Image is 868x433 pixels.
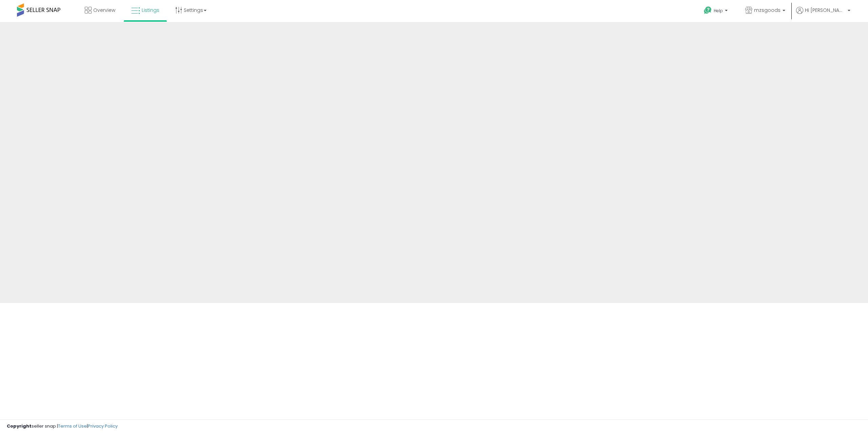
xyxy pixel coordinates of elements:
a: Help [698,1,734,22]
a: Hi [PERSON_NAME] [796,7,850,22]
span: Hi [PERSON_NAME] [805,7,846,14]
span: Help [714,8,723,14]
span: Listings [142,7,159,14]
span: Overview [93,7,115,14]
span: mzsgoods [754,7,781,14]
i: Get Help [704,6,712,15]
